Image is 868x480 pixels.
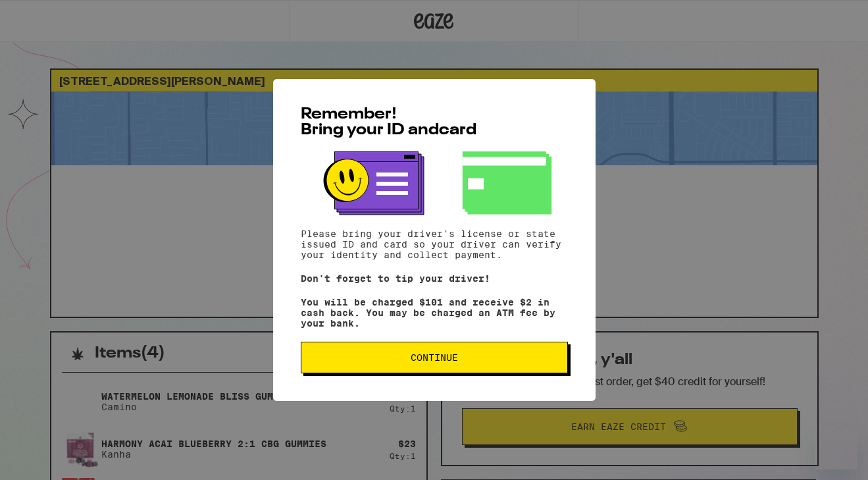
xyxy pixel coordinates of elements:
button: Continue [301,342,568,373]
p: You will be charged $101 and receive $2 in cash back. You may be charged an ATM fee by your bank. [301,297,568,329]
p: Please bring your driver's license or state issued ID and card so your driver can verify your ide... [301,228,568,260]
iframe: Button to launch messaging window [815,427,857,469]
p: Don't forget to tip your driver! [301,273,568,284]
span: Continue [411,353,458,362]
span: Remember! Bring your ID and card [301,107,476,138]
